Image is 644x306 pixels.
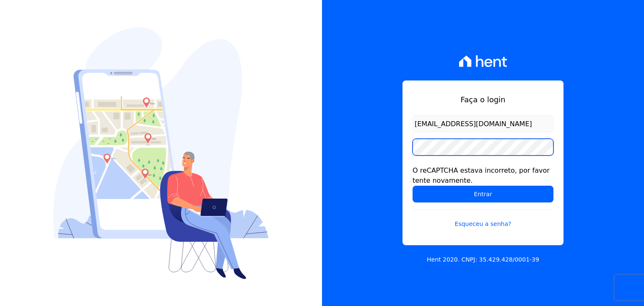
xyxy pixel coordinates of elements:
p: Hent 2020. CNPJ: 35.429.428/0001-39 [427,255,539,264]
div: O reCAPTCHA estava incorreto, por favor tente novamente. [413,166,553,186]
img: Login [53,27,269,279]
a: Esqueceu a senha? [413,209,553,228]
input: Entrar [413,186,553,202]
input: Email [413,115,553,132]
h1: Faça o login [413,94,553,105]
